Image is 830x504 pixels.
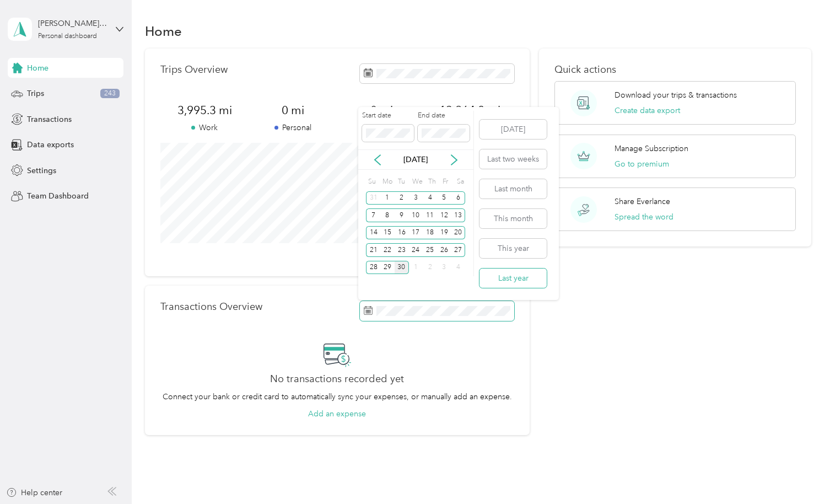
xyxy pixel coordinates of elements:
div: Tu [396,174,407,189]
p: Trips Overview [160,64,228,76]
div: 10 [409,208,423,222]
span: 243 [100,89,120,99]
p: Transactions Overview [160,301,262,313]
div: 17 [409,226,423,240]
div: 22 [380,243,395,257]
div: 21 [366,243,380,257]
div: 14 [366,226,380,240]
div: 28 [366,261,380,275]
button: This year [479,239,547,258]
div: 5 [437,191,451,205]
p: Manage Subscription [615,143,688,154]
span: Settings [27,165,56,176]
div: 18 [423,226,437,240]
button: Go to premium [615,158,669,170]
div: 12 [437,208,451,222]
span: Home [27,62,48,74]
div: 7 [366,208,380,222]
div: Sa [455,174,466,189]
span: 13,964.8 mi [425,103,514,118]
p: Quick actions [554,64,795,76]
div: 16 [395,226,409,240]
div: 1 [409,261,423,275]
span: Transactions [27,114,72,125]
button: Last year [479,269,547,288]
p: Connect your bank or credit card to automatically sync your expenses, or manually add an expense. [163,391,512,403]
div: 31 [366,191,380,205]
div: 4 [423,191,437,205]
p: Personal [249,122,337,133]
h1: Home [145,25,182,37]
p: Work [160,122,249,133]
button: Spread the word [615,211,673,223]
button: [DATE] [479,120,547,139]
div: 23 [395,243,409,257]
button: Last month [479,179,547,199]
div: We [410,174,423,189]
div: 9 [395,208,409,222]
div: 4 [451,261,466,275]
div: 13 [451,208,466,222]
h2: No transactions recorded yet [270,373,404,385]
div: 19 [437,226,451,240]
div: 24 [409,243,423,257]
label: Start date [362,111,414,121]
div: 20 [451,226,466,240]
p: [DATE] [392,154,439,165]
p: Download your trips & transactions [615,89,737,101]
span: Data exports [27,139,74,151]
div: 30 [395,261,409,275]
div: Mo [380,174,392,189]
div: 27 [451,243,466,257]
p: Other [337,122,425,133]
div: 25 [423,243,437,257]
div: 2 [423,261,437,275]
div: Fr [441,174,451,189]
div: 26 [437,243,451,257]
div: 29 [380,261,395,275]
div: 15 [380,226,395,240]
iframe: Everlance-gr Chat Button Frame [768,442,830,504]
div: 1 [380,191,395,205]
button: Help center [6,487,62,498]
span: 0 mi [337,103,425,118]
div: Th [427,174,437,189]
span: Team Dashboard [27,190,89,202]
p: Share Everlance [615,196,670,207]
div: 8 [380,208,395,222]
button: This month [479,209,547,228]
div: 3 [409,191,423,205]
button: Create data export [615,105,680,116]
div: Su [366,174,376,189]
span: Trips [27,88,44,99]
div: 2 [395,191,409,205]
div: [PERSON_NAME][EMAIL_ADDRESS][PERSON_NAME][DOMAIN_NAME] [38,18,107,29]
label: End date [418,111,470,121]
div: 3 [437,261,451,275]
button: Last two weeks [479,149,547,169]
div: 11 [423,208,437,222]
div: 6 [451,191,466,205]
span: 0 mi [249,103,337,118]
span: 3,995.3 mi [160,103,249,118]
button: Add an expense [308,408,366,420]
div: Personal dashboard [38,33,97,40]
